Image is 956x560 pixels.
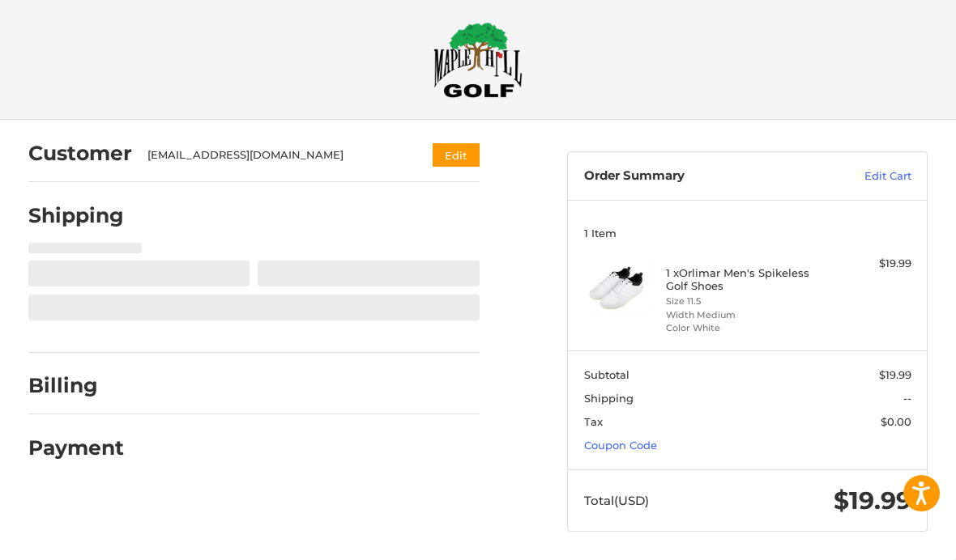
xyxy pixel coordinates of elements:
h2: Customer [28,141,132,166]
span: $19.99 [879,368,911,381]
span: Tax [584,415,603,428]
button: Edit [433,143,480,167]
img: Maple Hill Golf [433,22,523,98]
h2: Payment [28,435,124,460]
span: $19.99 [834,486,911,515]
span: Total (USD) [584,493,649,508]
h3: 1 Item [584,227,911,240]
h2: Shipping [28,203,124,228]
div: $19.99 [830,256,911,272]
h3: Order Summary [584,168,808,185]
li: Color White [666,321,826,335]
a: Coupon Code [584,439,657,452]
li: Size 11.5 [666,295,826,308]
li: Width Medium [666,308,826,322]
a: Edit Cart [807,168,911,185]
span: Shipping [584,392,634,405]
span: -- [903,392,911,405]
span: Subtotal [584,368,630,381]
h4: 1 x Orlimar Men's Spikeless Golf Shoes [666,266,826,293]
div: [EMAIL_ADDRESS][DOMAIN_NAME] [147,147,401,163]
h2: Billing [28,373,123,398]
span: $0.00 [881,415,911,428]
